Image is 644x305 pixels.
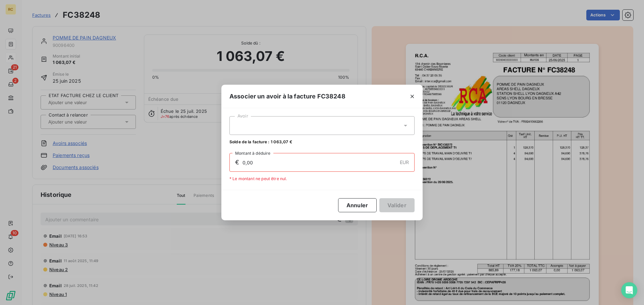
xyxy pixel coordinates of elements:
[338,198,377,212] button: Annuler
[379,198,415,212] button: Valider
[229,92,345,101] span: Associer un avoir à la facture FC38248
[229,176,287,182] span: * Le montant ne peut être nul.
[621,282,637,298] div: Open Intercom Messenger
[229,139,269,145] span: Solde de la facture :
[271,139,292,145] span: 1 063,07 €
